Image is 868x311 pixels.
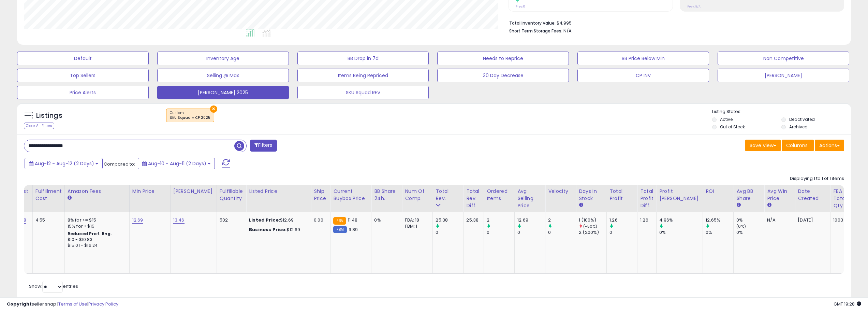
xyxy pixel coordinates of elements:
div: Min Price [132,188,167,195]
button: Needs to Reprice [437,52,569,65]
div: FBM: 1 [405,223,427,229]
div: 1.26 [640,217,651,223]
div: FBA Total Qty [833,188,846,209]
div: 12.69 [517,217,545,223]
button: Filters [250,140,277,152]
div: Cost [16,188,30,195]
div: 0% [706,229,733,236]
div: Total Profit [609,188,634,202]
div: FBA: 18 [405,217,427,223]
div: Avg Selling Price [517,188,542,209]
small: Amazon Fees. [68,195,72,201]
div: 1003 [833,217,844,223]
span: Aug-10 - Aug-11 (2 Days) [148,160,206,167]
div: 4.96% [659,217,703,223]
div: ROI [706,188,731,195]
div: 0% [374,217,397,223]
b: Business Price: [249,226,286,233]
label: Active [720,116,733,122]
div: $12.69 [249,217,306,223]
div: $15.01 - $16.24 [68,243,124,249]
div: $10 - $10.83 [68,237,124,243]
div: Current Buybox Price [333,188,368,202]
div: Date Created [798,188,827,202]
small: Days In Stock. [579,202,583,208]
small: (0%) [736,224,746,229]
div: 8% for <= $15 [68,217,124,223]
div: BB Share 24h. [374,188,399,202]
div: $12.69 [249,227,306,233]
a: 12.69 [132,217,143,224]
button: Aug-10 - Aug-11 (2 Days) [138,158,215,169]
div: 502 [220,217,241,223]
div: 0 [609,229,637,236]
button: × [210,105,217,113]
button: [PERSON_NAME] 2025 [157,86,289,99]
button: CP INV [577,69,709,82]
small: Avg Win Price. [767,202,771,208]
div: 12.65% [706,217,733,223]
div: Total Profit Diff. [640,188,653,209]
span: 11.48 [348,217,358,223]
small: Avg BB Share. [736,202,740,208]
div: 1.26 [609,217,637,223]
label: Archived [789,124,808,130]
b: Listed Price: [249,217,280,223]
div: Amazon Fees [68,188,127,195]
b: Reduced Prof. Rng. [68,231,112,237]
small: Prev: 0 [516,4,525,9]
button: Non Competitive [718,52,849,65]
strong: Copyright [7,301,32,307]
span: Custom: [170,110,210,121]
a: 13.46 [173,217,185,224]
button: Actions [815,140,844,151]
div: Avg Win Price [767,188,792,202]
div: seller snap | | [7,301,118,308]
button: Price Alerts [17,86,149,99]
span: Aug-12 - Aug-12 (2 Days) [35,160,94,167]
div: Ship Price [314,188,327,202]
div: 15% for > $15 [68,223,124,229]
div: Displaying 1 to 1 of 1 items [790,175,844,182]
a: Terms of Use [58,301,87,307]
div: 25.38 [436,217,463,223]
button: Items Being Repriced [297,69,429,82]
button: Top Sellers [17,69,149,82]
label: Deactivated [789,116,815,122]
div: [PERSON_NAME] [173,188,214,195]
small: (-50%) [583,224,597,229]
button: Columns [782,140,814,151]
button: SKU Squad REV [297,86,429,99]
a: Privacy Policy [88,301,118,307]
div: 2 (200%) [579,229,606,236]
div: Profit [PERSON_NAME] [659,188,700,202]
button: BB Price Below Min [577,52,709,65]
div: Fulfillable Quantity [220,188,243,202]
p: Listing States: [712,109,851,115]
button: Default [17,52,149,65]
div: 0% [736,217,764,223]
span: 9.89 [349,226,358,233]
div: 0.00 [314,217,325,223]
small: FBA [333,217,346,225]
b: Total Inventory Value: [509,20,556,26]
div: SKU Squad = CP 2025 [170,115,210,120]
span: Columns [786,142,808,149]
div: 0 [548,229,576,236]
div: Days In Stock [579,188,604,202]
div: 4.55 [35,217,59,223]
div: 2 [487,217,514,223]
div: Total Rev. Diff. [466,188,481,209]
div: Listed Price [249,188,308,195]
div: 25.38 [466,217,479,223]
div: Clear All Filters [24,123,54,129]
button: Aug-12 - Aug-12 (2 Days) [25,158,103,169]
div: 2 [548,217,576,223]
div: [DATE] [798,217,825,223]
div: 0 [517,229,545,236]
span: 2025-08-12 19:28 GMT [834,301,861,307]
button: Selling @ Max [157,69,289,82]
span: Compared to: [104,161,135,167]
li: $4,995 [509,18,839,27]
b: Short Term Storage Fees: [509,28,562,34]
